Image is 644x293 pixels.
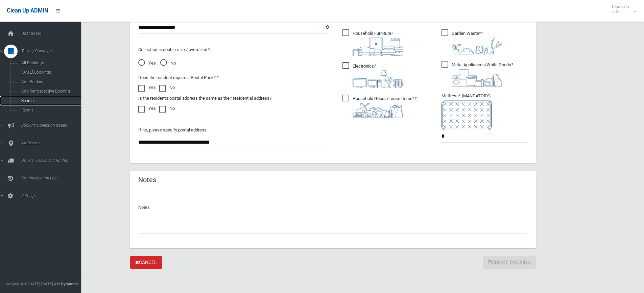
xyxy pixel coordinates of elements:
span: Clean Up ADMIN [7,7,48,14]
span: Report [19,108,80,113]
img: 4fd8a5c772b2c999c83690221e5242e0.png [452,38,502,54]
label: If no, please specify postal address [138,126,207,134]
span: Clean Up [609,4,636,14]
i: ? [353,31,403,56]
small: Admin [612,9,629,14]
span: Settings [19,193,86,198]
span: No [160,59,176,67]
label: Is the resident's postal address the same as their residential address? [138,94,271,102]
span: Household Furniture [342,29,403,56]
span: Dashboard [19,31,86,36]
label: Yes [138,83,156,92]
span: All Bookings [19,60,80,65]
span: Add Retrospective Booking [19,89,80,94]
span: [DATE] Bookings [19,70,80,75]
span: Booking Collection Issues [19,123,86,128]
span: Drivers, Trucks and Routes [19,158,86,163]
p: Notes [138,203,528,212]
header: Notes [130,173,164,187]
span: Mattress* (MANDATORY) [442,93,528,130]
span: Electronics [342,62,403,88]
label: Yes [138,104,156,113]
span: Addresses [19,141,86,145]
img: e7408bece873d2c1783593a074e5cb2f.png [442,100,492,130]
span: Metal Appliances/White Goods [442,61,513,87]
a: Cancel [130,256,162,269]
i: ? [353,96,416,118]
strong: Jet Dynamics [54,282,78,286]
p: Collection is double size / oversized * [138,46,329,54]
i: ? [353,64,403,88]
span: Household Goods/Loose Items* [342,95,416,118]
span: Add Booking [19,79,80,84]
span: Communication Log [19,176,86,180]
span: Search [19,98,80,103]
img: 36c1b0289cb1767239cdd3de9e694f19.png [452,69,502,87]
span: Tasks / Bookings [19,49,86,53]
label: No [159,83,175,92]
i: ? [452,62,513,87]
span: Copyright © [DATE]-[DATE] [5,282,53,286]
img: 394712a680b73dbc3d2a6a3a7ffe5a07.png [353,70,403,88]
img: b13cc3517677393f34c0a387616ef184.png [353,103,403,118]
span: Garden Waste* [442,29,502,54]
i: ? [452,31,502,54]
label: No [159,104,175,113]
span: Yes [138,59,156,67]
img: aa9efdbe659d29b613fca23ba79d85cb.png [353,38,403,56]
label: Does the resident require a Postal Pack? * [138,74,219,82]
